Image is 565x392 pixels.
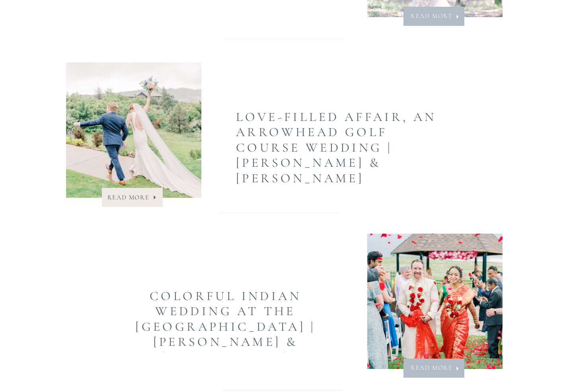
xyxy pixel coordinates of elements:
[407,10,457,22] a: Read More
[105,192,152,203] a: Read More
[454,362,462,375] a: Colorful Indian Wedding at The Highlands Ranch Mansion | Mike & Aditi
[135,288,316,365] a: Colorful Indian Wedding at The [GEOGRAPHIC_DATA] | [PERSON_NAME] & [PERSON_NAME]
[367,234,503,369] a: Colorful Indian Wedding at The Highlands Ranch Mansion | Mike & Aditi
[66,62,201,198] a: Love-Filled Affair, an Arrowhead Golf Course Wedding | Colleen & Brandon
[236,109,436,186] a: Love-Filled Affair, an Arrowhead Golf Course Wedding | [PERSON_NAME] & [PERSON_NAME]
[151,191,159,204] a: Love-Filled Affair, an Arrowhead Golf Course Wedding | Colleen & Brandon
[454,10,462,23] a: Timeless Summer Brunch Wedding | Madison & David
[407,362,457,374] a: Read More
